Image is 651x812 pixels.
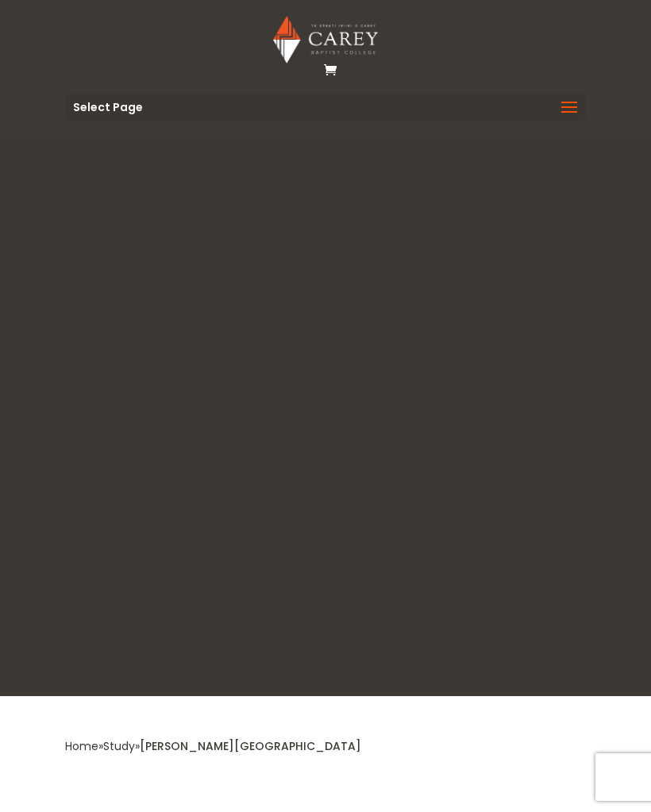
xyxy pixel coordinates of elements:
a: Home [65,738,98,754]
span: » » [65,738,361,754]
span: [PERSON_NAME][GEOGRAPHIC_DATA] [140,738,361,754]
img: Carey Baptist College [273,16,377,63]
span: Select Page [73,102,143,113]
a: Study [103,738,135,754]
